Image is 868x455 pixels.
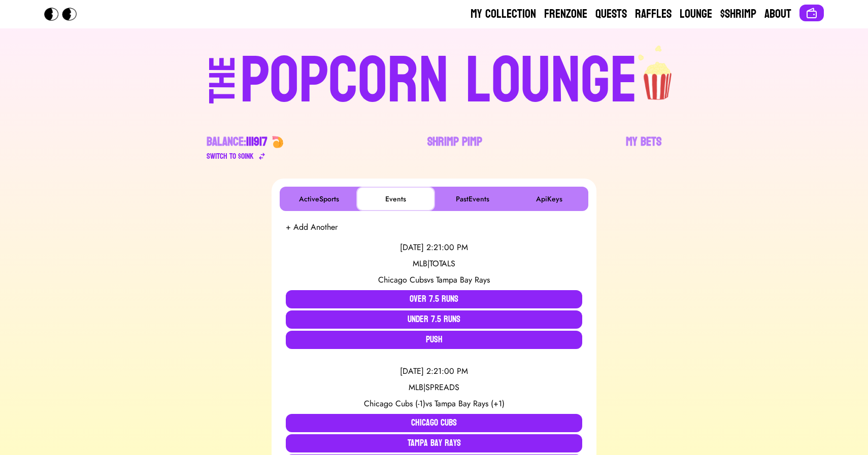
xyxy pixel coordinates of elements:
[207,134,268,150] div: Balance:
[286,290,582,308] button: Over 7.5 Runs
[471,6,536,22] a: My Collection
[435,189,510,209] button: PastEvents
[246,131,268,153] span: 111917
[282,189,356,209] button: ActiveSports
[764,6,791,22] a: About
[286,331,582,349] button: Push
[286,221,338,233] button: + Add Another
[364,398,425,409] span: Chicago Cubs (-1)
[286,241,582,254] div: [DATE] 2:21:00 PM
[378,274,427,286] span: Chicago Cubs
[286,434,582,452] button: Tampa Bay Rays
[286,414,582,432] button: Chicago Cubs
[121,45,747,114] a: THEPOPCORN LOUNGEpopcorn
[286,258,582,270] div: MLB | TOTALS
[272,136,284,148] img: 🍤
[205,56,241,124] div: THE
[544,6,587,22] a: Frenzone
[427,134,482,162] a: Shrimp Pimp
[286,274,582,286] div: vs
[806,7,818,19] img: Connect wallet
[635,6,672,22] a: Raffles
[286,398,582,410] div: vs
[720,6,756,22] a: $Shrimp
[358,189,433,209] button: Events
[512,189,586,209] button: ApiKeys
[626,134,661,162] a: My Bets
[207,150,254,162] div: Switch to $ OINK
[286,310,582,329] button: Under 7.5 Runs
[680,6,712,22] a: Lounge
[436,274,490,286] span: Tampa Bay Rays
[240,49,638,114] div: POPCORN LOUNGE
[595,6,627,22] a: Quests
[638,45,679,101] img: popcorn
[286,365,582,377] div: [DATE] 2:21:00 PM
[435,398,505,409] span: Tampa Bay Rays (+1)
[44,8,85,21] img: Popcorn
[286,381,582,394] div: MLB | SPREADS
